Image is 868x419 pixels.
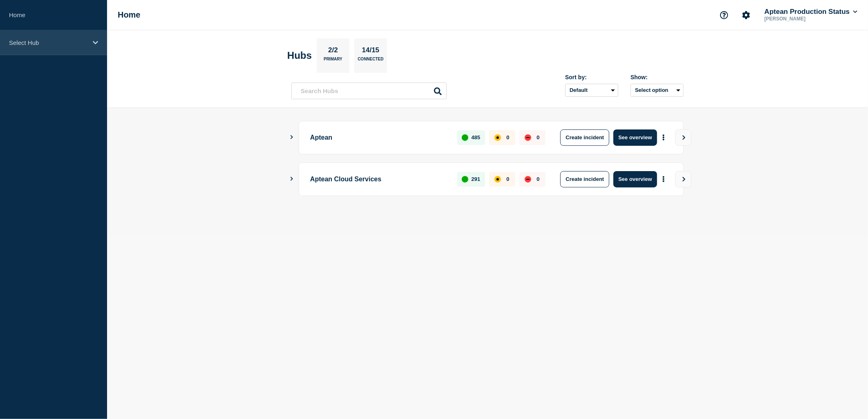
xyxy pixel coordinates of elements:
button: Aptean Production Status [763,8,859,16]
div: up [462,134,468,141]
p: Aptean [310,129,448,146]
div: affected [494,176,501,183]
p: [PERSON_NAME] [763,16,848,22]
button: Show Connected Hubs [290,176,294,182]
button: Create incident [560,171,609,187]
button: See overview [613,129,657,146]
button: Show Connected Hubs [290,134,294,140]
button: Create incident [560,129,609,146]
p: Select Hub [9,39,87,46]
p: 0 [537,176,539,182]
div: affected [494,134,501,141]
p: 0 [506,176,509,182]
p: Aptean Cloud Services [310,171,448,187]
h1: Home [118,10,141,20]
h2: Hubs [287,50,312,61]
p: 291 [472,176,481,182]
p: 0 [537,134,539,140]
button: Select option [631,84,684,97]
button: More actions [658,130,669,145]
div: Sort by: [565,74,618,80]
button: View [675,171,691,187]
p: Primary [324,57,342,65]
div: Show: [631,74,684,80]
p: 2/2 [325,46,341,57]
button: Account settings [738,7,755,24]
button: See overview [613,171,657,187]
div: down [525,134,531,141]
div: down [525,176,531,183]
p: Connected [358,57,383,65]
select: Sort by [565,84,618,97]
p: 0 [506,134,509,140]
button: View [675,129,691,146]
p: 485 [472,134,481,140]
p: 14/15 [359,46,383,57]
div: up [462,176,468,183]
button: Support [716,7,733,24]
button: More actions [658,172,669,187]
input: Search Hubs [291,82,447,99]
